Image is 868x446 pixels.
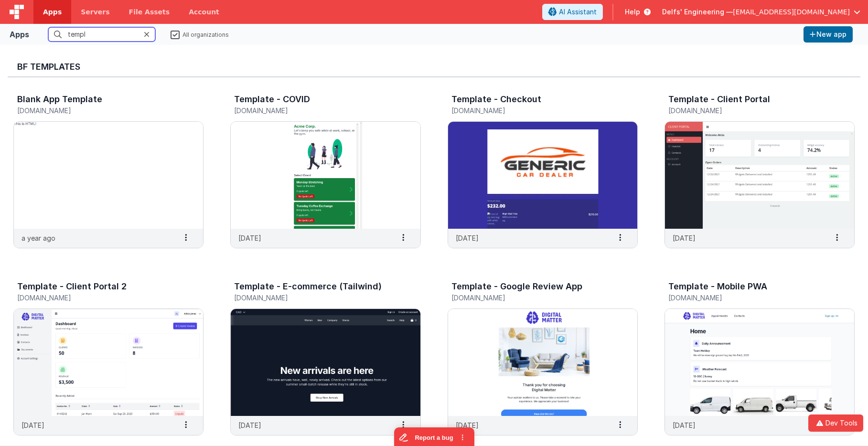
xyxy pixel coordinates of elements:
[17,294,180,301] h5: [DOMAIN_NAME]
[10,29,29,40] div: Apps
[17,282,127,291] h3: Template - Client Portal 2
[451,294,614,301] h5: [DOMAIN_NAME]
[21,233,55,243] p: a year ago
[668,95,770,104] h3: Template - Client Portal
[17,95,102,104] h3: Blank App Template
[17,62,851,72] h3: BF Templates
[733,7,850,17] span: [EMAIL_ADDRESS][DOMAIN_NAME]
[804,26,853,42] button: New app
[171,30,229,39] label: All organizations
[234,294,396,301] h5: [DOMAIN_NAME]
[238,233,261,243] p: [DATE]
[625,7,640,17] span: Help
[542,4,603,20] button: AI Assistant
[451,282,582,291] h3: Template - Google Review App
[238,420,261,430] p: [DATE]
[48,27,155,42] input: Search apps
[662,7,860,17] button: Delfs' Engineering — [EMAIL_ADDRESS][DOMAIN_NAME]
[662,7,733,17] span: Delfs' Engineering —
[21,420,44,430] p: [DATE]
[559,7,597,17] span: AI Assistant
[668,107,831,114] h5: [DOMAIN_NAME]
[81,7,109,17] span: Servers
[673,233,696,243] p: [DATE]
[808,414,863,432] button: Dev Tools
[234,95,310,104] h3: Template - COVID
[668,282,767,291] h3: Template - Mobile PWA
[17,107,180,114] h5: [DOMAIN_NAME]
[456,233,479,243] p: [DATE]
[234,107,396,114] h5: [DOMAIN_NAME]
[451,107,614,114] h5: [DOMAIN_NAME]
[668,294,831,301] h5: [DOMAIN_NAME]
[129,7,170,17] span: File Assets
[456,420,479,430] p: [DATE]
[234,282,382,291] h3: Template - E-commerce (Tailwind)
[451,95,541,104] h3: Template - Checkout
[673,420,696,430] p: [DATE]
[43,7,62,17] span: Apps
